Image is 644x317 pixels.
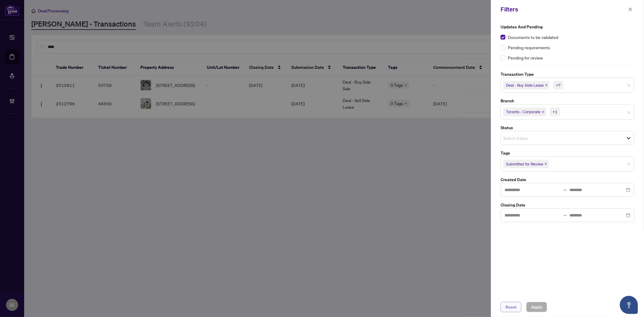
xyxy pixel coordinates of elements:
label: Branch [501,98,634,104]
label: Transaction Type [501,71,634,78]
span: Reset [505,302,517,312]
span: close [627,110,631,114]
span: swap-right [562,213,567,218]
span: Pending requirements [508,44,550,51]
label: Created Date [501,176,634,183]
div: Filters [501,5,626,14]
div: +1 [553,109,557,115]
label: Tags [501,150,634,156]
span: Submitted for Review [503,160,549,168]
span: Deal - Buy Side Lease [503,81,549,89]
span: swap-right [562,187,567,192]
span: close [627,162,631,166]
label: Updates and Pending [501,24,634,30]
span: close [628,7,633,11]
button: Apply [526,302,547,312]
span: Toronto - Corporate [503,107,546,116]
button: Open asap [620,296,638,314]
span: Toronto - Corporate [506,109,540,115]
span: Submitted for Review [506,161,543,167]
div: +7 [556,82,561,88]
span: Pending for review [508,54,543,61]
span: Deal - Buy Side Lease [506,82,544,88]
span: close [542,110,545,114]
label: Closing Date [501,202,634,208]
label: Status [501,124,634,131]
span: to [562,213,567,218]
span: to [562,187,567,192]
span: close [545,84,548,87]
span: close [544,162,547,165]
button: Reset [501,302,521,312]
span: Documents to be validated [508,34,558,40]
span: close [627,84,631,87]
